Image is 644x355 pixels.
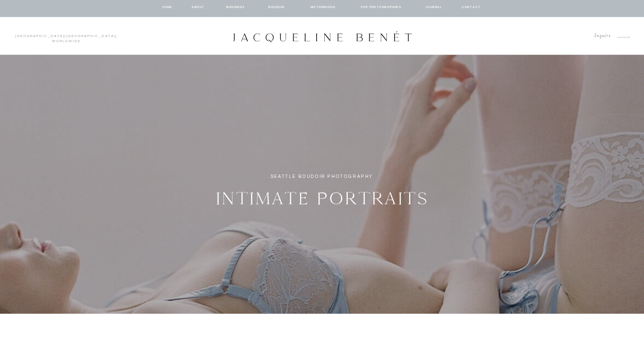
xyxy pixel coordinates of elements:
a: contact [458,5,485,12]
a: home [160,5,176,12]
a: BOUDOIR [265,5,289,12]
a: Inquire [582,31,611,43]
a: [GEOGRAPHIC_DATA] [66,34,116,38]
p: | | Worldwide [12,34,120,39]
a: for photographers [354,5,409,12]
a: journal [421,5,447,12]
h1: Seattle Boudoir Photography [253,173,392,183]
a: Motherhood [306,5,341,12]
a: Weddings [221,5,250,12]
a: about [189,5,207,12]
a: [GEOGRAPHIC_DATA] [15,34,65,38]
h2: Intimate Portraits [186,184,458,214]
